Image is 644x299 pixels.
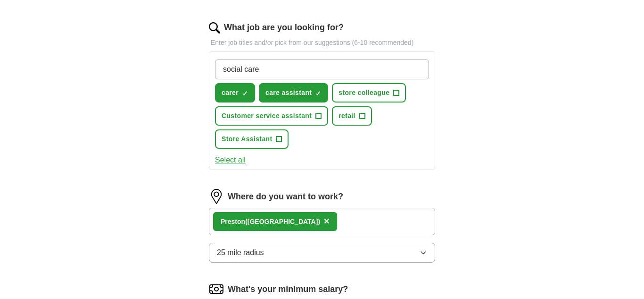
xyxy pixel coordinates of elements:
[242,90,248,97] span: ✓
[221,218,235,225] strong: Pres
[215,129,289,149] button: Store Assistant
[221,217,320,227] div: ton
[339,111,355,121] span: retail
[224,21,344,34] label: What job are you looking for?
[209,189,224,204] img: location.png
[215,60,429,79] input: Type a job title and press enter
[209,243,435,263] button: 25 mile radius
[209,282,224,297] img: salary.png
[228,190,343,203] label: Where do you want to work?
[315,90,321,97] span: ✓
[228,283,348,296] label: What's your minimum salary?
[209,22,220,34] img: search.png
[332,106,372,126] button: retail
[222,88,239,98] span: carer
[259,83,328,103] button: care assistant✓
[215,106,328,126] button: Customer service assistant
[209,38,435,48] p: Enter job titles and/or pick from our suggestions (6-10 recommended)
[222,134,272,144] span: Store Assistant
[265,88,312,98] span: care assistant
[215,83,255,103] button: carer✓
[339,88,389,98] span: store colleague
[222,111,312,121] span: Customer service assistant
[324,216,330,226] span: ×
[215,154,246,166] button: Select all
[217,247,264,258] span: 25 mile radius
[332,83,406,103] button: store colleague
[245,218,320,225] span: ([GEOGRAPHIC_DATA])
[324,214,330,229] button: ×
